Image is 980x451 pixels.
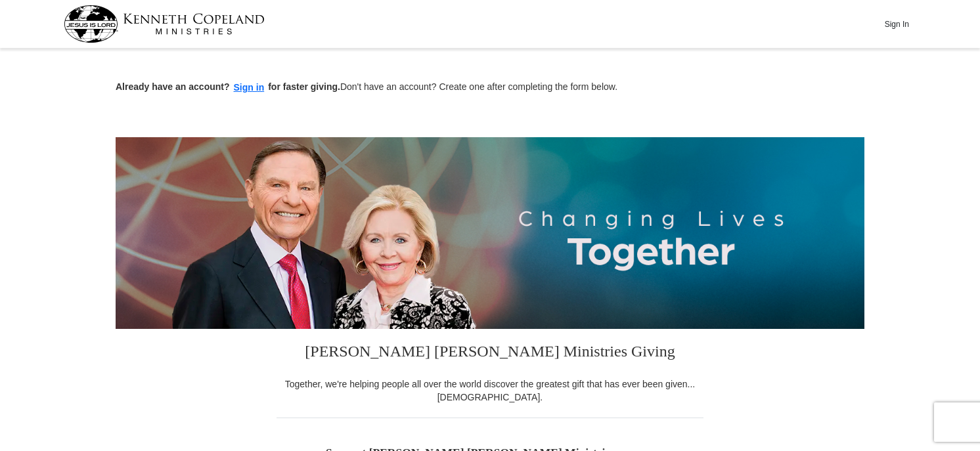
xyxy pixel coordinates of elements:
[277,377,703,404] div: Together, we're helping people all over the world discover the greatest gift that has ever been g...
[877,14,916,34] button: Sign In
[64,5,265,43] img: kcm-header-logo.svg
[116,80,864,95] p: Don't have an account? Create one after completing the form below.
[116,81,340,92] strong: Already have an account? for faster giving.
[230,80,269,95] button: Sign in
[277,329,703,377] h3: [PERSON_NAME] [PERSON_NAME] Ministries Giving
